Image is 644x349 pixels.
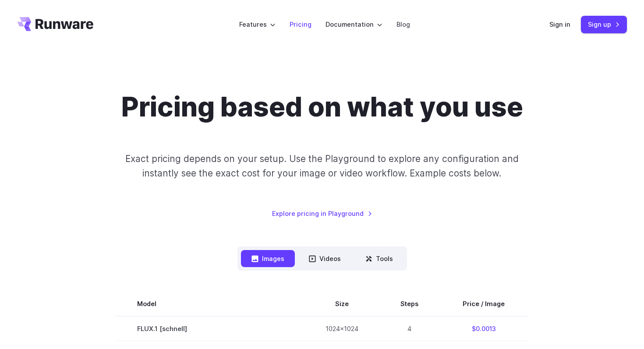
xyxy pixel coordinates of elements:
[304,292,379,316] th: Size
[379,292,439,316] th: Steps
[241,250,295,267] button: Images
[581,16,627,33] a: Sign up
[396,19,410,29] a: Blog
[355,250,403,267] button: Tools
[116,316,304,341] td: FLUX.1 [schnell]
[109,152,535,181] p: Exact pricing depends on your setup. Use the Playground to explore any configuration and instantl...
[298,250,351,267] button: Videos
[116,292,304,316] th: Model
[121,91,523,123] h1: Pricing based on what you use
[290,19,311,29] a: Pricing
[239,19,276,29] label: Features
[272,208,372,219] a: Explore pricing in Playground
[549,19,570,29] a: Sign in
[439,292,528,316] th: Price / Image
[379,316,439,341] td: 4
[326,19,382,29] label: Documentation
[439,316,528,341] td: $0.0013
[17,17,93,31] a: Go to /
[304,316,379,341] td: 1024x1024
